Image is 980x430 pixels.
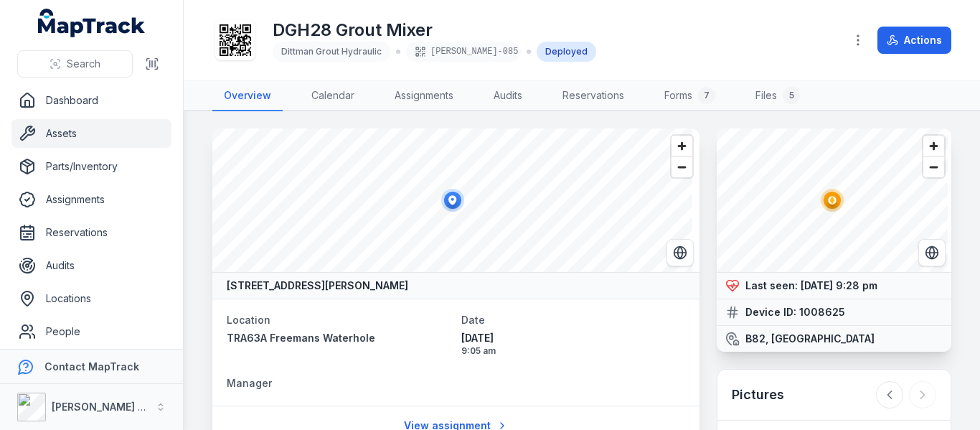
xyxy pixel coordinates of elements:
h1: DGH28 Grout Mixer [273,19,596,42]
a: Locations [11,284,171,313]
strong: [STREET_ADDRESS][PERSON_NAME] [227,279,408,293]
span: TRA63A Freemans Waterhole [227,332,375,344]
a: Assets [11,119,171,148]
span: 9:05 am [461,345,684,357]
strong: 1008625 [799,305,845,319]
a: Dashboard [11,86,171,115]
time: 10/6/2025, 9:28:39 PM [801,279,877,291]
span: Location [227,314,270,326]
canvas: Map [717,128,948,272]
div: [PERSON_NAME]-085 [406,42,521,62]
button: Zoom out [923,156,944,177]
div: 5 [783,87,800,104]
a: Overview [212,81,283,111]
span: Dittman Grout Hydraulic [281,46,382,57]
a: Assignments [11,185,171,214]
span: [DATE] 9:28 pm [801,279,877,291]
div: Deployed [537,42,596,62]
span: [DATE] [461,331,684,345]
strong: Contact MapTrack [44,360,139,373]
a: Forms7 [653,81,727,111]
a: Files5 [744,81,811,111]
a: Audits [11,251,171,280]
span: Manager [227,377,272,389]
a: Parts/Inventory [11,152,171,181]
h3: Pictures [732,385,784,405]
canvas: Map [212,128,692,272]
span: Search [67,57,100,71]
a: Assignments [383,81,465,111]
time: 7/17/2025, 9:05:01 AM [461,331,684,357]
strong: [PERSON_NAME] Group [52,401,169,413]
a: Reservations [551,81,636,111]
div: 7 [698,87,715,104]
button: Zoom in [672,136,692,156]
span: Date [461,314,485,326]
button: Switch to Satellite View [666,239,694,266]
button: Search [17,50,133,78]
a: Reservations [11,218,171,247]
a: People [11,317,171,346]
a: Audits [482,81,534,111]
button: Actions [877,27,951,54]
strong: B82, [GEOGRAPHIC_DATA] [745,332,875,346]
button: Switch to Satellite View [918,239,946,266]
strong: Last seen: [745,279,798,293]
button: Zoom in [923,136,944,156]
strong: Device ID: [745,305,796,319]
a: Calendar [300,81,366,111]
button: Zoom out [672,156,692,177]
a: TRA63A Freemans Waterhole [227,331,450,345]
a: MapTrack [38,9,146,37]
